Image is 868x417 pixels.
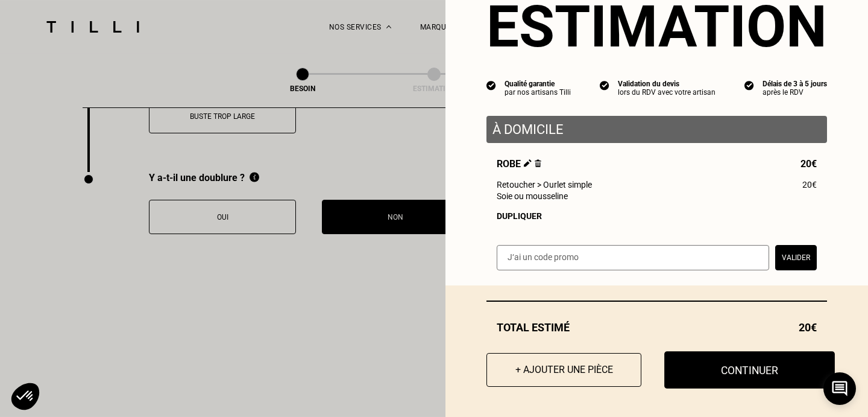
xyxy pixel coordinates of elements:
[492,122,821,137] p: À domicile
[497,180,592,189] span: Retoucher > Ourlet simple
[497,211,817,221] div: Dupliquer
[763,80,827,88] div: Délais de 3 à 5 jours
[763,88,827,97] div: après le RDV
[744,80,754,91] img: icon list info
[524,159,532,167] img: Éditer
[505,88,571,97] div: par nos artisans Tilli
[497,191,568,201] span: Soie ou mousseline
[600,80,609,91] img: icon list info
[486,353,641,387] button: + Ajouter une pièce
[800,158,817,170] span: 20€
[535,159,541,167] img: Supprimer
[618,80,715,88] div: Validation du devis
[802,180,817,189] span: 20€
[486,321,827,334] div: Total estimé
[664,351,835,389] button: Continuer
[775,245,817,270] button: Valider
[618,88,715,97] div: lors du RDV avec votre artisan
[505,80,571,88] div: Qualité garantie
[497,245,769,270] input: J‘ai un code promo
[799,321,817,334] span: 20€
[486,80,496,91] img: icon list info
[497,158,541,170] span: Robe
